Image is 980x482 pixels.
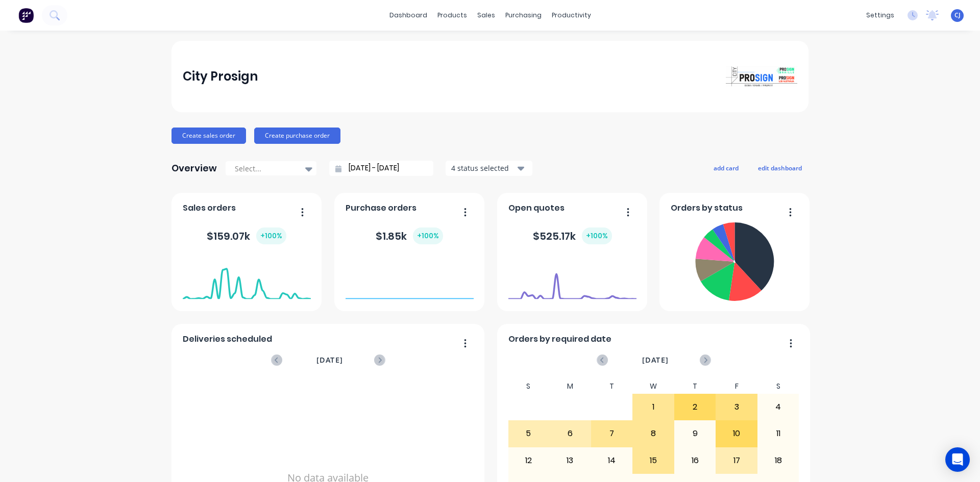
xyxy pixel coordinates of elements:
[716,421,757,446] div: 10
[171,158,217,179] div: Overview
[451,163,516,173] div: 4 status selected
[633,421,674,446] div: 8
[758,448,799,473] div: 18
[550,448,591,473] div: 13
[254,128,340,144] button: Create purchase order
[757,379,799,394] div: S
[508,379,550,394] div: S
[675,421,716,446] div: 9
[183,202,236,214] span: Sales orders
[716,448,757,473] div: 17
[758,394,799,420] div: 4
[376,227,443,244] div: $ 1.85k
[547,8,596,23] div: productivity
[582,227,612,244] div: + 100 %
[346,202,416,214] span: Purchase orders
[675,448,716,473] div: 16
[550,421,591,446] div: 6
[500,8,547,23] div: purchasing
[751,161,808,174] button: edit dashboard
[726,66,797,87] img: City Prosign
[632,379,674,394] div: W
[183,66,258,87] div: City Prosign
[633,394,674,420] div: 1
[508,421,549,446] div: 5
[171,128,246,144] button: Create sales order
[533,227,612,244] div: $ 525.17k
[945,447,970,472] div: Open Intercom Messenger
[591,379,633,394] div: T
[592,448,632,473] div: 14
[549,379,591,394] div: M
[675,394,716,420] div: 2
[707,161,745,174] button: add card
[18,8,34,23] img: Factory
[256,227,286,244] div: + 100 %
[671,202,743,214] span: Orders by status
[207,227,286,244] div: $ 159.07k
[508,202,565,214] span: Open quotes
[758,421,799,446] div: 11
[384,8,432,23] a: dashboard
[592,421,632,446] div: 7
[413,227,443,244] div: + 100 %
[432,8,472,23] div: products
[642,354,669,366] span: [DATE]
[316,354,343,366] span: [DATE]
[716,394,757,420] div: 3
[633,448,674,473] div: 15
[472,8,500,23] div: sales
[716,379,757,394] div: F
[183,333,272,345] span: Deliveries scheduled
[674,379,716,394] div: T
[508,448,549,473] div: 12
[446,161,532,176] button: 4 status selected
[861,8,899,23] div: settings
[954,11,961,20] span: CJ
